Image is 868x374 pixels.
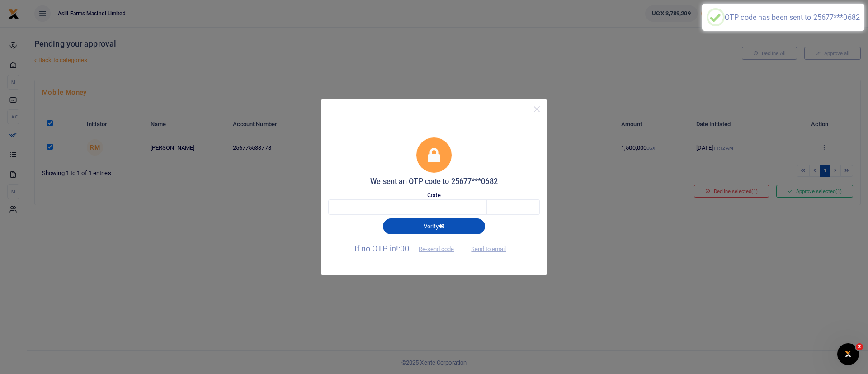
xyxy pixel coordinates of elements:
span: If no OTP in [354,244,462,253]
button: Close [530,103,543,116]
span: !:00 [396,244,409,253]
label: Code [427,191,440,200]
iframe: Intercom live chat [837,343,859,365]
span: 2 [856,343,863,350]
div: OTP code has been sent to 25677***0682 [725,13,860,22]
h5: We sent an OTP code to 25677***0682 [328,177,540,186]
button: Verify [383,218,485,234]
